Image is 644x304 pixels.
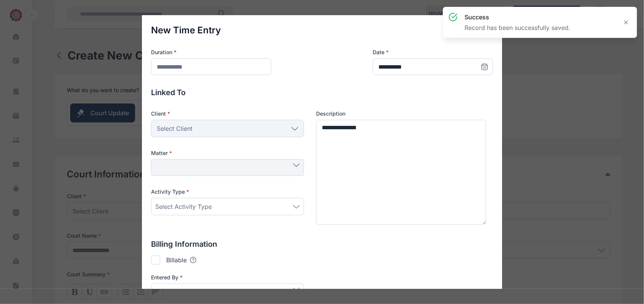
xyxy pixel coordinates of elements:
label: Date [373,49,493,56]
span: Entered By [151,274,183,281]
p: Client [151,110,304,118]
h3: success [464,13,570,22]
p: Billable [166,255,187,265]
p: Linked To [151,87,493,98]
span: Activity Type [151,188,189,196]
span: Matter [151,149,172,157]
p: Record has been successfully saved. [464,23,570,32]
span: Select Client [157,124,192,133]
p: New Time Entry [151,24,221,36]
p: Billing Information [151,239,493,249]
label: Duration [151,49,271,56]
label: Description [316,110,487,118]
span: Select Activity Type [155,202,212,211]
